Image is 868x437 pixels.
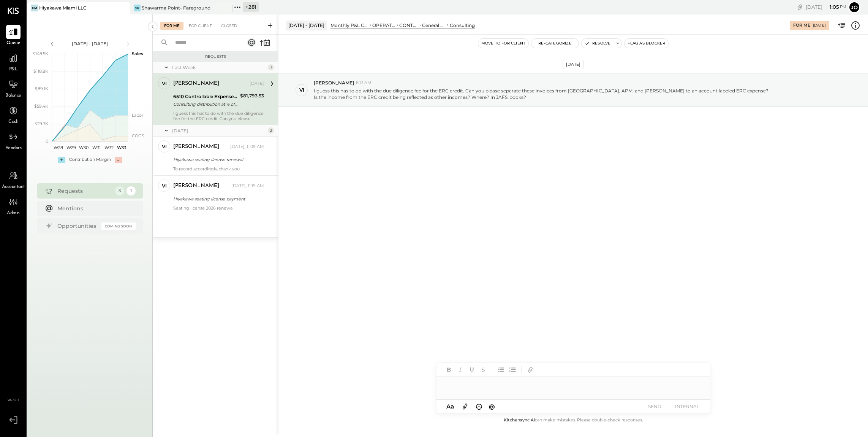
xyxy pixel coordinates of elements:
[0,168,26,191] a: Accountant
[399,22,418,29] div: CONTROLLABLE EXPENSES
[134,5,141,11] div: SP
[508,365,517,375] button: Ordered List
[0,51,26,73] a: P&L
[806,3,846,11] div: [DATE]
[314,94,768,100] div: Is the income from the ERC credit being reflected as other incomes? Where? In JAFS' books?
[793,22,810,29] div: For Me
[58,157,65,163] div: +
[54,145,63,150] text: W28
[173,111,264,121] div: I guess this has to do with the due diligence fee for the ERC credit. Can you please separate the...
[66,145,76,150] text: W29
[46,138,48,144] text: 0
[9,66,18,73] span: P&L
[34,103,48,109] text: $59.4K
[796,3,804,11] div: copy link
[162,182,167,189] div: vi
[31,5,38,11] div: HM
[101,222,136,230] div: Coming Soon
[57,187,111,195] div: Requests
[157,54,274,59] div: Requests
[58,40,122,47] div: [DATE] - [DATE]
[104,145,114,150] text: W32
[5,92,21,99] span: Balance
[7,210,20,217] span: Admin
[217,22,241,30] div: Closed
[57,222,98,230] div: Opportunities
[142,5,210,11] div: Shawarma Point- Fareground
[0,25,26,47] a: Queue
[173,80,219,87] div: [PERSON_NAME]
[314,87,768,100] p: I guess this has to do with the due diligence fee for the ERC credit. Can you please separate the...
[451,403,454,410] span: a
[35,86,48,91] text: $89.1K
[268,64,274,70] div: 1
[231,183,264,189] div: [DATE], 11:19 AM
[92,145,100,150] text: W31
[639,401,670,412] button: SEND
[8,119,18,126] span: Cash
[2,184,25,191] span: Accountant
[173,100,238,108] div: Consulting distribution at % of Net sales
[525,365,535,375] button: Add URL
[489,403,495,410] span: @
[185,22,216,30] div: For Client
[230,144,264,150] div: [DATE], 11:09 AM
[39,5,87,11] div: Hiyakawa Miami LLC
[372,22,395,29] div: OPERATING EXPENSES (EBITDA)
[314,79,354,86] span: [PERSON_NAME]
[450,22,475,29] div: Consulting
[173,93,238,100] div: 6510 Controllable Expenses:General & Administrative Expenses:Consulting
[6,40,21,47] span: Queue
[173,182,219,190] div: [PERSON_NAME]
[132,133,144,138] text: COGS
[126,186,136,195] div: 1
[625,39,668,48] button: Flag as Blocker
[268,127,274,133] div: 2
[0,195,26,217] a: Admin
[173,195,262,203] div: Hiyakawa seating license payment
[330,22,368,29] div: Monthly P&L Comparison
[444,402,456,411] button: Aa
[813,23,826,28] div: [DATE]
[455,365,465,375] button: Italic
[173,205,264,211] div: Seating license 2026 renewal
[173,166,264,172] div: To record accordingly, thank you
[299,86,304,94] div: vi
[243,2,259,12] div: + 281
[531,39,579,48] button: Re-Categorize
[444,365,454,375] button: Bold
[0,103,26,126] a: Cash
[35,121,48,126] text: $29.7K
[5,145,22,152] span: Vendors
[117,145,126,150] text: W33
[132,113,143,118] text: Labor
[496,365,506,375] button: Unordered List
[0,130,26,152] a: Vendors
[467,365,477,375] button: Underline
[132,51,143,56] text: Sales
[69,157,111,163] div: Contribution Margin
[57,205,132,212] div: Mentions
[162,143,167,150] div: vi
[160,22,183,30] div: For Me
[582,39,613,48] button: Resolve
[115,157,122,163] div: -
[162,80,167,87] div: vi
[356,80,372,86] span: 8:13 AM
[33,68,48,74] text: $118.8K
[33,51,48,56] text: $148.5K
[286,21,327,30] div: [DATE] - [DATE]
[848,1,860,13] button: Jo
[0,77,26,99] a: Balance
[172,64,266,71] div: Last Week
[487,402,497,411] button: @
[115,186,124,195] div: 3
[478,39,529,48] button: Move to for client
[250,81,264,87] div: [DATE]
[422,22,446,29] div: General & Administrative Expenses
[172,127,266,134] div: [DATE]
[478,365,488,375] button: Strikethrough
[240,92,264,100] div: $81,793.53
[173,143,219,151] div: [PERSON_NAME]
[672,401,702,412] button: INTERNAL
